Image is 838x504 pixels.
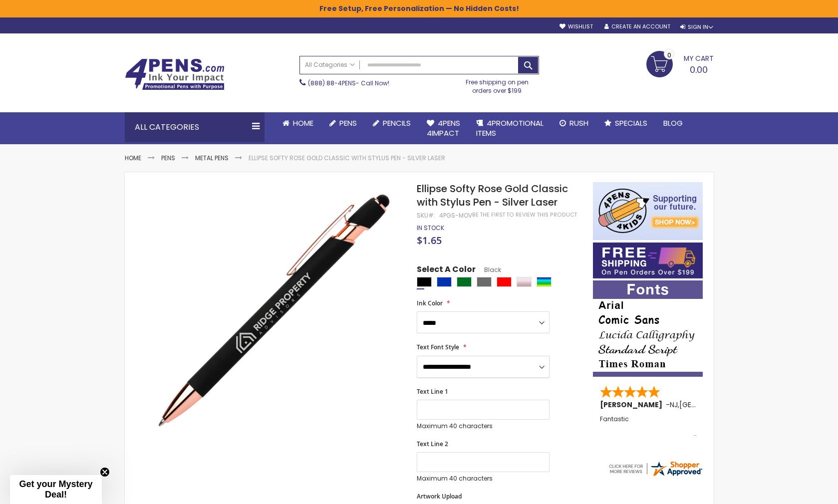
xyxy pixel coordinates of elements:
a: Rush [552,112,596,134]
a: Home [275,112,321,134]
div: Fantastic [600,416,697,437]
span: 0 [667,50,671,60]
span: $1.65 [417,234,442,247]
a: 4pens.com certificate URL [607,471,703,480]
img: 4pens 4 kids [593,182,703,240]
span: 4PROMOTIONAL ITEMS [476,118,544,138]
span: Blog [663,118,683,128]
span: - , [666,400,753,410]
img: 4Pens Custom Pens and Promotional Products [125,58,225,90]
img: Free shipping on orders over $199 [593,243,703,278]
span: Artwork Upload [417,492,462,501]
span: [PERSON_NAME] [600,400,666,410]
a: 0.00 0 [646,51,714,76]
span: Get your Mystery Deal! [19,479,92,500]
div: Red [497,277,512,287]
div: Green [457,277,472,287]
span: - Call Now! [308,79,389,87]
p: Maximum 40 characters [417,475,550,483]
img: font-personalization-examples [593,280,703,377]
strong: SKU [417,211,435,220]
a: 4PROMOTIONALITEMS [468,112,552,145]
a: Pencils [365,112,419,134]
img: 4pens.com widget logo [607,460,703,478]
span: Specials [615,118,647,128]
a: Create an Account [604,23,670,30]
div: Assorted [537,277,552,287]
button: Close teaser [100,467,110,477]
div: Rose Gold [517,277,532,287]
a: All Categories [300,56,360,73]
a: Specials [596,112,655,134]
div: Sign In [680,23,713,31]
span: All Categories [305,61,355,69]
a: (888) 88-4PENS [308,79,356,87]
span: 4Pens 4impact [427,118,460,138]
div: Grey [477,277,492,287]
a: Pens [321,112,365,134]
span: Select A Color [417,264,476,277]
div: Get your Mystery Deal!Close teaser [10,475,102,504]
a: Be the first to review this product [472,211,577,219]
li: Ellipse Softy Rose Gold Classic with Stylus Pen - Silver Laser [249,154,445,162]
span: [GEOGRAPHIC_DATA] [679,400,753,410]
span: Pencils [383,118,411,128]
div: Black [417,277,432,287]
a: 4Pens4impact [419,112,468,145]
a: Pens [161,154,175,162]
span: Home [293,118,313,128]
span: Pens [339,118,357,128]
span: Ellipse Softy Rose Gold Classic with Stylus Pen - Silver Laser [417,182,568,209]
div: 4PGS-MOV [439,212,472,220]
span: In stock [417,224,444,232]
div: Free shipping on pen orders over $199 [455,74,539,94]
div: Availability [417,224,444,232]
img: black-ellipse-softy-rose-gold-classic-with-stylus-silver-laser-mov_1.jpg [145,181,404,440]
span: Text Font Style [417,343,459,351]
span: Black [476,265,501,274]
a: Blog [655,112,691,134]
span: Rush [569,118,588,128]
div: Blue [437,277,452,287]
p: Maximum 40 characters [417,422,550,430]
span: Text Line 2 [417,440,448,448]
span: Ink Color [417,299,443,307]
span: Text Line 1 [417,387,448,396]
a: Wishlist [559,23,593,30]
div: All Categories [125,112,265,142]
span: NJ [670,400,678,410]
span: 0.00 [690,63,708,76]
a: Home [125,154,141,162]
a: Metal Pens [195,154,229,162]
